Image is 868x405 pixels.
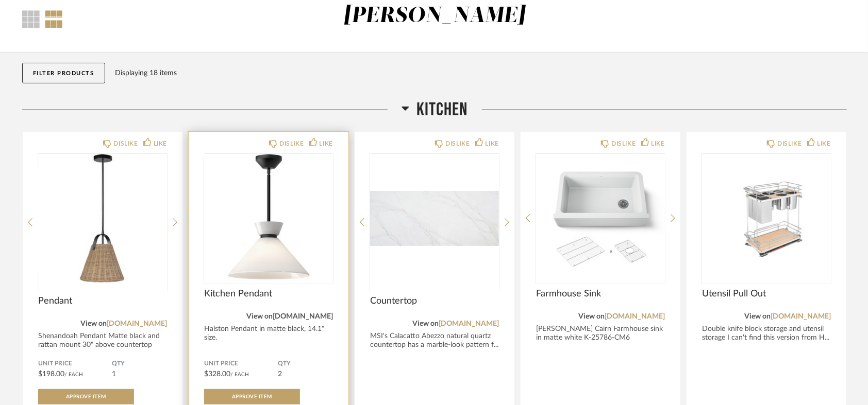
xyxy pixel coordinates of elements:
span: Unit Price [204,360,278,368]
img: undefined [370,154,499,283]
a: [DOMAIN_NAME] [771,313,831,320]
div: [PERSON_NAME] [343,5,526,27]
div: Displaying 18 items [115,67,842,79]
div: LIKE [486,138,499,149]
span: Pendant [38,295,167,307]
span: View on [246,313,273,320]
span: $198.00 [38,371,64,378]
div: DISLIKE [611,138,636,149]
span: View on [80,320,107,327]
span: Countertop [370,295,499,307]
span: Approve Item [66,394,106,399]
span: / Each [64,372,83,377]
div: 0 [370,154,499,283]
span: / Each [230,372,249,377]
span: Utensil Pull Out [702,288,831,300]
span: Unit Price [38,360,112,368]
img: undefined [702,154,831,283]
button: Approve Item [204,389,300,404]
span: Kitchen [417,99,468,121]
div: DISLIKE [279,138,304,149]
span: $328.00 [204,371,230,378]
a: [DOMAIN_NAME] [107,320,167,327]
a: [DOMAIN_NAME] [439,320,499,327]
a: [DOMAIN_NAME] [605,313,665,320]
button: Approve Item [38,389,134,404]
div: Double knife block storage and utensil storage I can't find this version from H... [702,325,831,342]
div: 0 [38,154,167,283]
img: undefined [204,154,333,283]
button: Filter Products [22,63,105,83]
div: [PERSON_NAME] Cairn Farmhouse sink in matte white K-25786-CM6 [536,325,665,342]
div: DISLIKE [777,138,802,149]
img: undefined [536,154,665,283]
div: LIKE [652,138,665,149]
img: undefined [38,154,167,283]
div: MSI's Calacatto Abezzo natural quartz countertop has a marble-look pattern f... [370,332,499,349]
span: 1 [112,371,116,378]
span: View on [578,313,605,320]
a: [DOMAIN_NAME] [273,313,333,320]
span: Kitchen Pendant [204,288,333,300]
div: LIKE [817,138,831,149]
div: LIKE [154,138,167,149]
div: Shenandoah Pendant Matte black and rattan mount 30" above countertop [38,332,167,349]
span: Approve Item [232,394,272,399]
span: QTY [278,360,333,368]
span: View on [744,313,771,320]
div: DISLIKE [113,138,138,149]
div: DISLIKE [445,138,470,149]
div: Halston Pendant in matte black, 14.1" size. [204,325,333,342]
div: LIKE [320,138,333,149]
span: View on [412,320,439,327]
span: QTY [112,360,167,368]
span: Farmhouse Sink [536,288,665,300]
span: 2 [278,371,282,378]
